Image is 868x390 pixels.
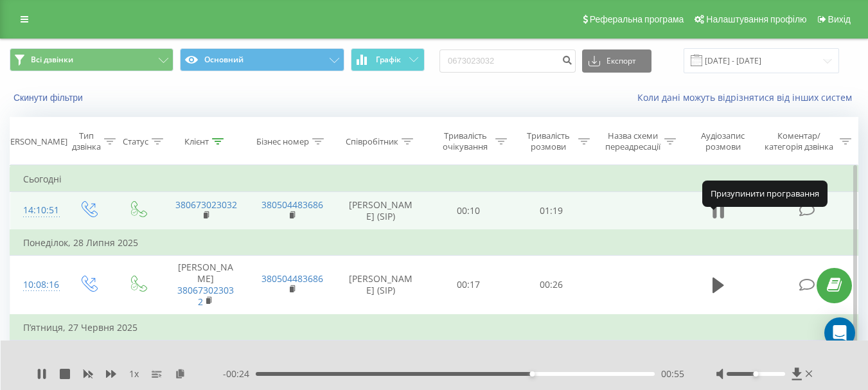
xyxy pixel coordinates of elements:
[661,368,684,380] span: 00:55
[702,181,828,206] div: Призупинити програвання
[180,48,344,71] button: Основний
[824,317,855,348] div: Open Intercom Messenger
[10,315,858,341] td: П’ятниця, 27 Червня 2025
[10,92,89,103] button: Скинути фільтри
[590,14,684,24] span: Реферальна програма
[439,130,492,152] div: Тривалість очікування
[335,192,427,230] td: [PERSON_NAME] (SIP)
[261,199,323,211] a: 380504483686
[427,255,510,314] td: 00:17
[351,48,425,71] button: Графік
[376,55,401,64] span: Графік
[184,136,209,147] div: Клієнт
[177,284,234,308] a: 380673023032
[761,130,837,152] div: Коментар/категорія дзвінка
[335,255,427,314] td: [PERSON_NAME] (SIP)
[163,255,249,314] td: [PERSON_NAME]
[10,48,173,71] button: Всі дзвінки
[23,272,50,297] div: 10:08:16
[10,166,858,192] td: Сьогодні
[10,230,858,256] td: Понеділок, 28 Липня 2025
[261,272,323,285] a: 380504483686
[23,198,50,223] div: 14:10:51
[510,255,593,314] td: 00:26
[706,14,806,24] span: Налаштування профілю
[123,136,148,147] div: Статус
[427,192,510,230] td: 00:10
[529,371,535,377] div: Accessibility label
[175,199,237,211] a: 380673023032
[346,136,398,147] div: Співробітник
[510,192,593,230] td: 01:19
[256,136,309,147] div: Бізнес номер
[637,91,858,103] a: Коли дані можуть відрізнятися вiд інших систем
[522,130,575,152] div: Тривалість розмови
[72,130,101,152] div: Тип дзвінка
[753,371,758,377] div: Accessibility label
[3,136,67,147] div: [PERSON_NAME]
[129,368,139,380] span: 1 x
[223,368,256,380] span: - 00:24
[439,49,576,73] input: Пошук за номером
[31,55,73,65] span: Всі дзвінки
[691,130,756,152] div: Аудіозапис розмови
[605,130,661,152] div: Назва схеми переадресації
[582,49,651,73] button: Експорт
[828,14,851,24] span: Вихід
